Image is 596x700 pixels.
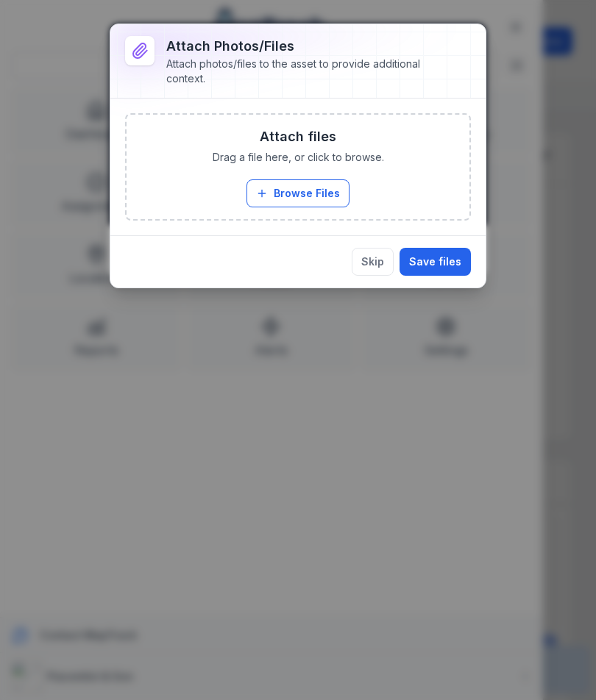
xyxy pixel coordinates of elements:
h3: Attach photos/files [166,36,447,57]
button: Skip [352,248,394,276]
h3: Attach files [260,126,336,147]
span: Drag a file here, or click to browse. [213,150,384,165]
div: Attach photos/files to the asset to provide additional context. [166,57,447,86]
button: Browse Files [246,179,350,207]
button: Save files [400,248,471,276]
